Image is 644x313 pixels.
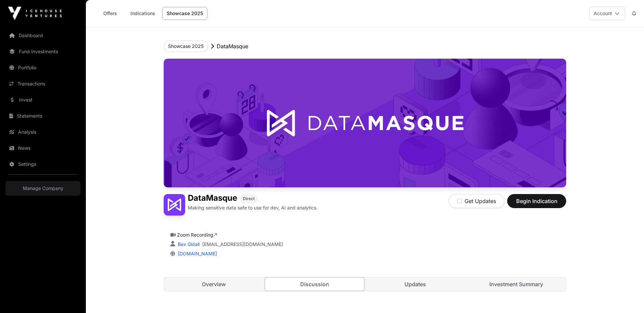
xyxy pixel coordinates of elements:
[507,201,566,207] a: Begin Indication
[175,251,217,256] a: [DOMAIN_NAME]
[164,277,566,291] nav: Tabs
[162,7,207,20] a: Showcase 2025
[177,232,217,238] a: Zoom Recording
[265,277,365,291] a: Discussion
[5,125,80,139] a: Analysis
[5,44,80,59] a: Fund Investments
[188,194,237,203] h1: DataMasque
[8,7,62,20] img: Icehouse Ventures Logo
[5,109,80,123] a: Statements
[5,28,80,43] a: Dashboard
[589,7,625,20] button: Account
[507,194,566,208] button: Begin Indication
[164,277,264,291] a: Overview
[5,141,80,155] a: News
[164,59,566,187] img: DataMasque
[516,197,558,205] span: Begin Indication
[467,277,566,291] a: Investment Summary
[5,92,80,107] a: Invest
[188,204,318,211] p: Making sensitive data safe to use for dev, AI and analytics.
[164,41,208,52] button: Showcase 2025
[5,76,80,91] a: Transactions
[5,157,80,172] a: Settings
[126,7,160,20] a: Indications
[217,42,248,50] p: DataMasque
[176,241,200,247] a: Bex Gidall
[5,181,80,196] a: Manage Company
[97,7,123,20] a: Offers
[366,277,465,291] a: Updates
[449,194,504,208] button: Get Updates
[164,194,185,215] img: DataMasque
[243,196,255,201] span: Direct
[202,241,283,248] a: [EMAIL_ADDRESS][DOMAIN_NAME]
[5,60,80,75] a: Portfolio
